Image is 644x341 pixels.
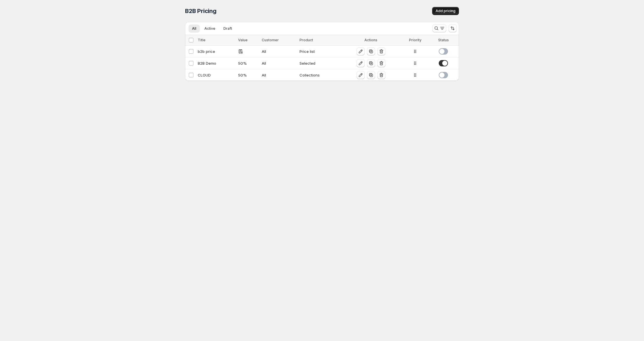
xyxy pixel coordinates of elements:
[198,49,235,54] div: b2b price
[204,26,215,31] span: Active
[198,38,206,42] span: Title
[262,72,296,78] div: All
[198,72,235,78] div: CLOUD
[262,60,296,66] div: All
[192,26,196,31] span: All
[262,49,296,54] div: All
[432,7,459,15] button: Add pricing
[438,38,449,42] span: Status
[432,24,446,32] button: Search and filter results
[300,60,340,66] div: Selected
[409,38,421,42] span: Priority
[223,26,232,31] span: Draft
[185,8,216,14] span: B2B Pricing
[364,38,377,42] span: Actions
[238,60,259,66] div: 50 %
[238,72,259,78] div: 50 %
[300,38,313,42] span: Product
[300,49,340,54] div: Price list
[300,72,340,78] div: Collections
[238,38,248,42] span: Value
[436,9,455,13] span: Add pricing
[198,60,235,66] div: B2B Demo
[262,38,279,42] span: Customer
[449,24,457,32] button: Sort the results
